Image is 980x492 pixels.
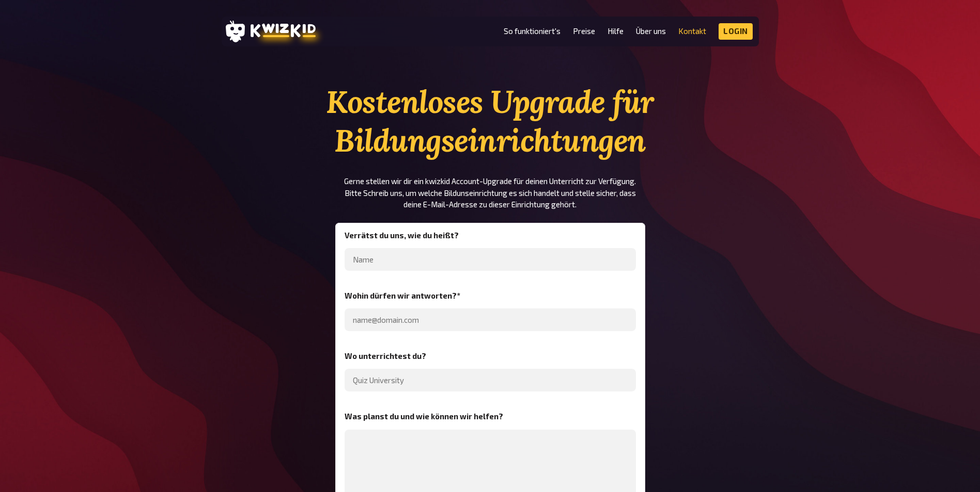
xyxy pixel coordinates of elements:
[345,248,636,271] input: Name
[345,352,426,360] legend: Wo unterrichtest du?
[345,231,459,240] legend: Verrätst du uns, wie du heißt?
[608,27,624,36] a: Hilfe
[678,27,706,36] a: Kontakt
[345,412,503,421] legend: Was planst du und wie können wir helfen?
[335,175,645,210] p: Gerne stellen wir dir ein kwizkid Account-Upgrade für deinen Unterricht zur Verfügung. Bitte Schr...
[345,291,460,300] legend: Wohin dürfen wir antworten? *
[345,308,636,331] input: name@domain.com
[345,369,636,391] input: Quiz University
[636,27,666,36] a: Über uns
[504,27,561,36] a: So funktioniert's
[573,27,595,36] a: Preise
[222,83,759,160] h1: Kostenloses Upgrade für Bildungseinrichtungen
[719,23,753,40] a: Login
